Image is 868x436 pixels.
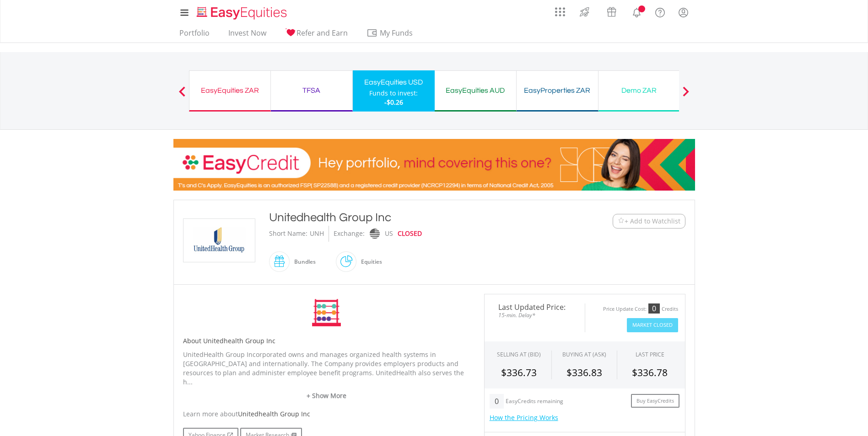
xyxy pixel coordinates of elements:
[501,366,537,379] span: $336.73
[618,218,625,224] img: Watchlist
[631,394,679,408] a: Buy EasyCredits
[648,303,660,314] div: 0
[636,351,664,358] div: LAST PRICE
[183,350,470,387] p: UnitedHealth Group Incorporated owns and manages organized health systems in [GEOGRAPHIC_DATA] an...
[384,98,403,106] span: -$0.26
[193,2,291,21] a: Home page
[269,209,556,226] div: Unitedhealth Group Inc
[491,303,578,311] span: Last Updated Price:
[627,318,678,332] button: Market Closed
[358,76,429,89] div: EasyEquities USD
[369,89,418,98] div: Funds to invest:
[672,2,695,22] a: My Profile
[195,5,291,21] img: EasyEquities_Logo.png
[555,7,565,17] img: grid-menu-icon.svg
[310,226,324,242] div: UNH
[677,91,695,100] button: Next
[297,28,348,38] span: Refer and Earn
[440,84,511,97] div: EasyEquities AUD
[176,28,213,43] a: Portfolio
[173,91,191,100] button: Previous
[225,28,270,43] a: Invest Now
[276,84,347,97] div: TFSA
[497,351,541,358] div: SELLING AT (BID)
[598,2,625,19] a: Vouchers
[490,394,504,409] div: 0
[506,398,563,406] div: EasyCredits remaining
[356,251,382,273] div: Equities
[632,366,668,379] span: $336.78
[369,229,379,239] img: nasdaq.png
[290,251,316,273] div: Bundles
[195,84,265,97] div: EasyEquities ZAR
[603,306,647,313] div: Price Update Cost:
[269,226,307,242] div: Short Name:
[522,84,593,97] div: EasyProperties ZAR
[490,413,558,422] a: How the Pricing Works
[562,351,606,358] span: BUYING AT (ASK)
[604,84,674,97] div: Demo ZAR
[648,2,672,21] a: FAQ's and Support
[183,409,470,419] div: Learn more about
[385,226,393,242] div: US
[398,226,422,242] div: CLOSED
[549,2,571,17] a: AppsGrid
[183,336,470,346] h5: About Unitedhealth Group Inc
[625,2,648,21] a: Notifications
[613,214,685,229] button: Watchlist + Add to Watchlist
[281,28,351,43] a: Refer and Earn
[491,311,578,319] span: 15-min. Delay*
[334,226,365,242] div: Exchange:
[577,5,592,19] img: thrive-v2.svg
[185,219,253,262] img: EQU.US.UNH.png
[566,366,602,379] span: $336.83
[604,5,619,19] img: vouchers-v2.svg
[173,139,695,191] img: EasyCredit Promotion Banner
[662,306,678,313] div: Credits
[367,27,426,39] span: My Funds
[183,391,470,400] a: + Show More
[625,217,680,226] span: + Add to Watchlist
[238,409,310,418] span: Unitedhealth Group Inc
